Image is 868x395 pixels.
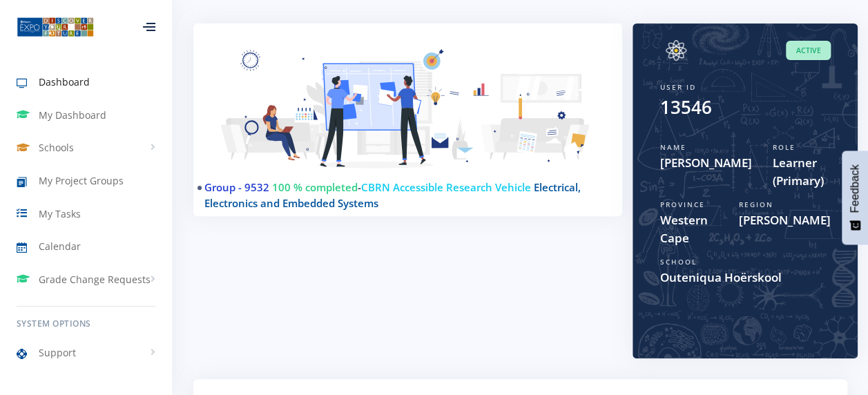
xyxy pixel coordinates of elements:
span: Dashboard [39,75,90,89]
span: Schools [39,140,74,155]
span: Province [659,200,704,209]
img: Image placeholder [659,40,693,61]
a: Group - 9532 [204,180,269,194]
span: [PERSON_NAME] [739,211,831,229]
h4: - [204,180,600,211]
span: Learner (Primary) [772,154,831,189]
img: Learner [210,40,606,190]
span: Role [772,142,795,152]
span: User ID [659,82,695,92]
span: [PERSON_NAME] [659,154,751,172]
span: Active [786,41,831,61]
span: My Tasks [39,206,81,221]
span: Electrical, Electronics and Embedded Systems [204,180,581,210]
span: 100 % completed [272,180,358,194]
span: Grade Change Requests [39,272,151,287]
button: Feedback - Show survey [842,151,868,244]
h6: System Options [17,318,155,330]
span: Feedback [849,164,861,213]
img: ... [17,16,94,38]
span: My Dashboard [39,108,106,122]
span: Western Cape [659,211,718,247]
span: Outeniqua Hoërskool [659,269,831,287]
span: Name [659,142,686,152]
span: My Project Groups [39,173,124,188]
div: 13546 [659,94,711,121]
span: Support [39,345,76,360]
span: School [659,257,696,267]
span: CBRN Accessible Research Vehicle [361,180,531,194]
span: Calendar [39,239,81,253]
span: Region [739,200,773,209]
